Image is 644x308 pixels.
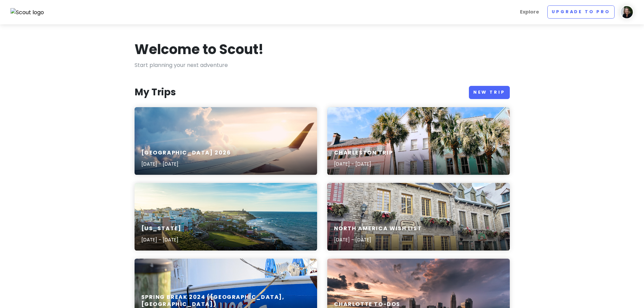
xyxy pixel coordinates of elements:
[620,5,634,19] img: User profile
[334,160,393,168] p: [DATE] - [DATE]
[334,236,422,243] p: [DATE] - [DATE]
[135,86,176,98] h3: My Trips
[141,225,182,232] h6: [US_STATE]
[135,107,317,175] a: aerial photography of airliner[GEOGRAPHIC_DATA] 2026[DATE] - [DATE]
[141,294,310,308] h6: Spring Break 2024 ([GEOGRAPHIC_DATA], [GEOGRAPHIC_DATA])
[141,149,231,157] h6: [GEOGRAPHIC_DATA] 2026
[469,86,510,99] a: New Trip
[135,41,264,58] h1: Welcome to Scout!
[10,8,44,17] img: Scout logo
[334,301,401,308] h6: Charlotte To-Dos
[517,5,542,19] a: Explore
[547,5,615,19] a: Upgrade to Pro
[334,149,393,157] h6: Charleston Trip
[327,107,510,175] a: green palm tree near white and pink concrete building during daytimeCharleston Trip[DATE] - [DATE]
[334,225,422,232] h6: North America Wish List
[141,160,231,168] p: [DATE] - [DATE]
[327,183,510,251] a: brown concrete building with green plants on the window during daytimeNorth America Wish List[DAT...
[135,61,510,70] p: Start planning your next adventure
[141,236,182,243] p: [DATE] - [DATE]
[135,183,317,251] a: city near body of water during daytime[US_STATE][DATE] - [DATE]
